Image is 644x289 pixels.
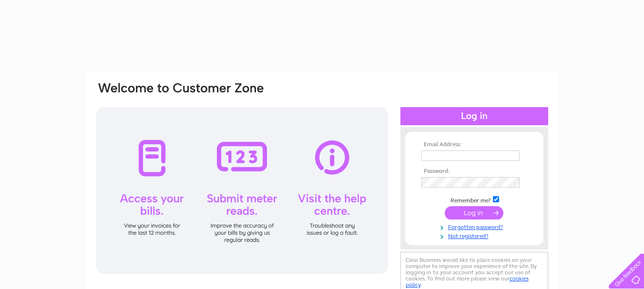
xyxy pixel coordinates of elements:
[419,195,530,204] td: Remember me?
[406,275,529,288] a: cookies policy
[421,222,530,231] a: Forgotten password?
[419,168,530,175] th: Password:
[419,141,530,148] th: Email Address:
[445,206,503,219] input: Submit
[421,231,530,240] a: Not registered?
